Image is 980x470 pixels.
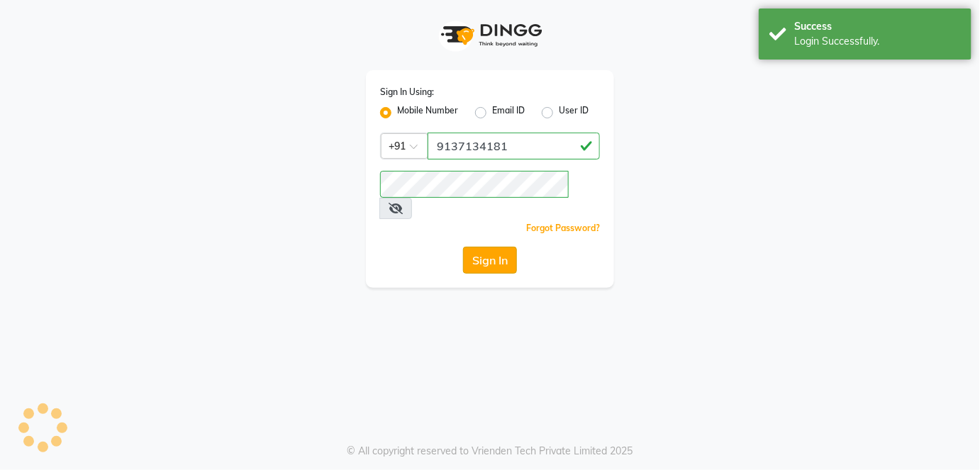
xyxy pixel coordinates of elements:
[463,247,517,274] button: Sign In
[428,133,600,160] input: Username
[794,19,961,34] div: Success
[380,171,569,198] input: Username
[433,14,547,56] img: logo1.svg
[526,223,600,233] a: Forgot Password?
[380,86,434,99] label: Sign In Using:
[794,34,961,49] div: Login Successfully.
[559,104,589,121] label: User ID
[397,104,458,121] label: Mobile Number
[492,104,525,121] label: Email ID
